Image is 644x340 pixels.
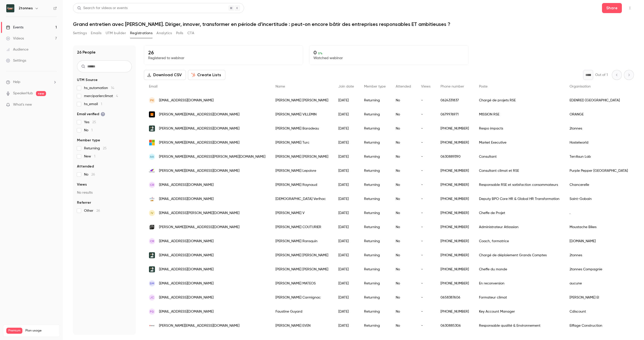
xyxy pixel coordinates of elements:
button: Registrations [130,29,152,37]
span: [EMAIL_ADDRESS][DOMAIN_NAME] [159,267,214,272]
img: saint-gobain.com [149,196,155,202]
div: Chargé de projets RSE [474,93,565,107]
span: 26 [96,209,100,212]
div: Deputy BPO Core HR & Global HR Transformation [474,192,565,206]
span: [EMAIL_ADDRESS][DOMAIN_NAME] [159,295,214,300]
div: Market Executive [474,136,565,150]
p: Watched webinar [313,56,464,61]
span: Returning [84,146,107,151]
div: No [391,206,416,220]
div: [PHONE_NUMBER] [435,178,474,192]
div: Returning [359,290,391,305]
div: Consultant climat et RSE [474,164,565,178]
div: - [416,305,435,319]
span: hs_email [84,102,102,107]
span: [PERSON_NAME][EMAIL_ADDRESS][DOMAIN_NAME] [159,323,239,328]
span: No [84,128,93,133]
div: Returning [359,93,391,107]
span: new [36,91,46,96]
div: Administrateur Atlassian [474,220,565,234]
h6: 2tonnes [19,6,33,11]
div: 0624331837 [435,93,474,107]
div: [DATE] [333,136,359,150]
span: Email verified [77,112,105,117]
div: Settings [6,58,26,63]
span: [PERSON_NAME][EMAIL_ADDRESS][DOMAIN_NAME] [159,112,239,117]
div: Returning [359,305,391,319]
div: [PERSON_NAME] Ransquin [270,234,333,248]
div: Responsable qualité & Environnement [474,319,565,333]
div: No [391,305,416,319]
h1: 26 People [77,49,96,55]
span: SM [150,281,154,286]
span: [PERSON_NAME][EMAIL_ADDRESS][PERSON_NAME][DOMAIN_NAME] [159,154,265,159]
p: No results [77,190,132,195]
button: Download CSV [144,70,186,80]
div: 2tonnes Compagnie [565,262,633,276]
div: [PERSON_NAME] Turc [270,136,333,150]
div: [DATE] [333,290,359,305]
div: - [416,136,435,150]
div: - [416,178,435,192]
img: 2tonnes.org [149,125,155,132]
div: [PHONE_NUMBER] [435,262,474,276]
div: No [391,93,416,107]
span: Yes [84,120,96,125]
div: No [391,290,416,305]
span: 26 [91,173,95,176]
div: Returning [359,164,391,178]
span: Views [421,85,430,88]
button: UTM builder [106,29,126,37]
span: 25 [103,147,107,150]
div: No [391,319,416,333]
div: No [391,178,416,192]
div: No [391,150,416,164]
span: Join date [338,85,354,88]
div: Coach, formatrice [474,234,565,248]
div: [PERSON_NAME] [PERSON_NAME] [270,248,333,262]
div: Search for videos or events [77,6,128,11]
div: [PERSON_NAME] Lepoivre [270,164,333,178]
div: [PERSON_NAME] COUTURIER [270,220,333,234]
div: [PERSON_NAME] [PERSON_NAME] [270,93,333,107]
div: [PHONE_NUMBER] [435,206,474,220]
p: 0 [313,50,464,56]
span: Organisation [570,85,591,88]
div: Respo impacts [474,121,565,136]
div: No [391,164,416,178]
span: 4 [116,94,118,98]
div: Cdiscount [565,305,633,319]
div: [PHONE_NUMBER] [435,305,474,319]
span: New [84,154,95,159]
button: CTA [187,29,194,37]
span: [EMAIL_ADDRESS][DOMAIN_NAME] [159,182,214,188]
div: Audience [6,47,28,52]
div: MISSION RSE [474,107,565,121]
div: No [391,121,416,136]
div: Videos [6,36,24,41]
div: Chargé de déploiement Grands Comptes [474,248,565,262]
span: Phone number [440,85,464,88]
div: No [391,262,416,276]
h1: Grand entretien avec [PERSON_NAME]. Diriger, innover, transformer en période d’incertitude : peut... [73,21,634,27]
img: 2tonnes.org [149,266,155,272]
div: [DATE] [333,248,359,262]
div: [DATE] [333,220,359,234]
span: CR [150,183,154,187]
section: facet-groups [77,77,132,213]
span: [PERSON_NAME][EMAIL_ADDRESS][DOMAIN_NAME] [159,126,239,131]
div: [PHONE_NUMBER] [435,248,474,262]
img: purple-pepper.fr [149,168,155,174]
div: 2tonnes [565,121,633,136]
div: [PERSON_NAME] Raynaud [270,178,333,192]
div: [PERSON_NAME] [PERSON_NAME] [270,262,333,276]
img: 2tonnes.org [149,252,155,258]
span: [EMAIL_ADDRESS][DOMAIN_NAME] [159,309,214,314]
span: Attended [77,164,94,169]
div: [DATE] [333,178,359,192]
span: [PERSON_NAME][EMAIL_ADDRESS][DOMAIN_NAME] [159,168,239,174]
div: - [416,206,435,220]
div: Returning [359,150,391,164]
div: Consultant [474,150,565,164]
div: No [391,220,416,234]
